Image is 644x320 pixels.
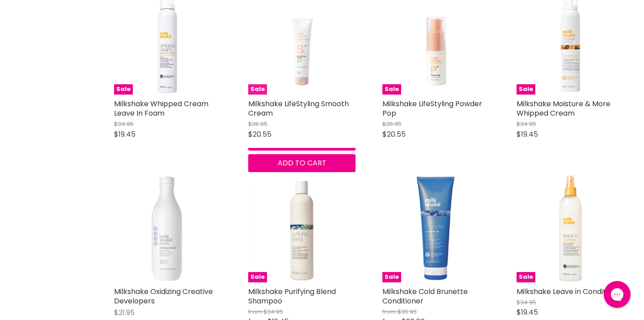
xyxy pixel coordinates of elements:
[517,175,624,282] img: Milkshake Leave in Conditioner
[517,84,535,95] span: Sale
[248,272,267,282] span: Sale
[517,286,624,297] a: Milkshake Leave in Conditioner
[382,272,401,282] span: Sale
[263,307,283,316] span: $34.95
[382,84,401,95] span: Sale
[248,120,267,128] span: $36.95
[382,129,406,139] span: $20.55
[382,307,396,316] span: from
[599,278,635,311] iframe: Gorgias live chat messenger
[517,307,538,317] span: $19.45
[382,120,402,128] span: $36.95
[248,154,356,172] button: Add to cart
[114,129,136,139] span: $19.45
[398,307,417,316] span: $35.95
[382,175,490,282] a: Milkshake Cold Brunette ConditionerSale
[114,120,134,128] span: $34.95
[382,175,490,282] img: Milkshake Cold Brunette Conditioner
[517,298,536,307] span: $34.95
[114,175,221,282] img: Milkshake Oxidizing Creative Developers
[114,307,135,318] span: $21.95
[248,84,267,95] span: Sale
[114,99,208,118] a: Milkshake Whipped Cream Leave In Foam
[517,129,538,139] span: $19.45
[382,99,482,118] a: Milkshake LifeStyling Powder Pop
[248,286,336,306] a: Milkshake Purifying Blend Shampoo
[248,175,356,282] a: Milkshake Purifying Blend ShampooSale
[114,84,133,95] span: Sale
[114,286,213,306] a: Milkshake Oxidizing Creative Developers
[517,120,536,128] span: $34.95
[517,272,535,282] span: Sale
[278,158,326,168] span: Add to cart
[248,175,356,282] img: Milkshake Purifying Blend Shampoo
[248,129,271,139] span: $20.55
[382,286,468,306] a: Milkshake Cold Brunette Conditioner
[248,99,349,118] a: Milkshake LifeStyling Smooth Cream
[517,175,624,282] a: Milkshake Leave in ConditionerSale
[517,99,610,118] a: Milkshake Moisture & More Whipped Cream
[248,307,262,316] span: from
